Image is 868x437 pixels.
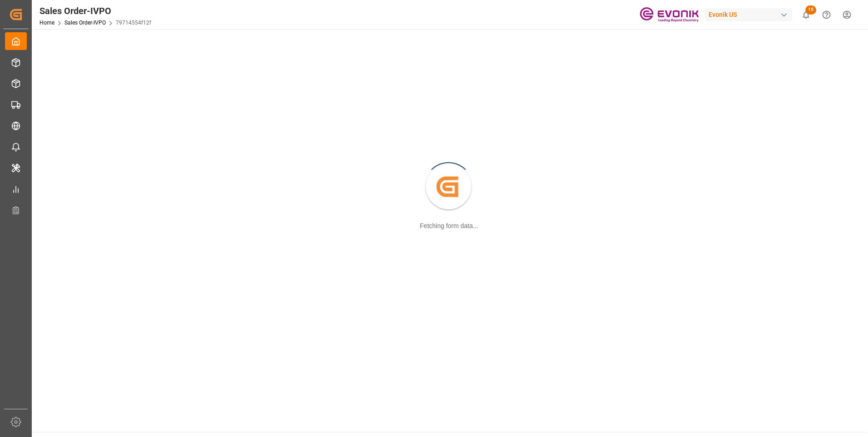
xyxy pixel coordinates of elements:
[705,6,796,23] button: Evonik US
[816,5,837,25] button: Help Center
[640,7,699,23] img: Evonik-brand-mark-Deep-Purple-RGB.jpeg_1700498283.jpeg
[420,221,478,231] div: Fetching form data...
[705,8,792,21] div: Evonik US
[64,20,106,26] a: Sales Order-IVPO
[39,4,151,18] div: Sales Order-IVPO
[39,20,54,26] a: Home
[805,5,816,15] span: 15
[796,5,816,25] button: show 15 new notifications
